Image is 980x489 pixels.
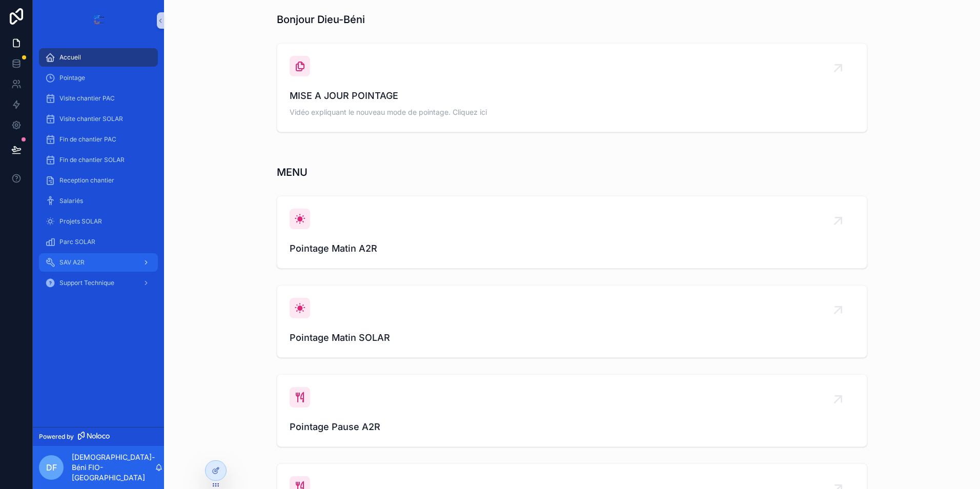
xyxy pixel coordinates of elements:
a: MISE A JOUR POINTAGEVidéo expliquant le nouveau mode de pointage. Cliquez ici [277,44,867,132]
span: DF [46,461,57,474]
a: Visite chantier SOLAR [39,110,158,128]
a: Powered by [33,427,164,446]
a: Support Technique [39,274,158,292]
span: Fin de chantier SOLAR [59,156,125,164]
span: Pointage Pause A2R [290,420,854,434]
span: Projets SOLAR [59,217,102,226]
h1: MENU [277,165,308,179]
span: SAV A2R [59,258,85,267]
span: Fin de chantier PAC [59,135,116,144]
span: Salariés [59,197,83,205]
a: Parc SOLAR [39,233,158,251]
a: Pointage Matin SOLAR [277,286,867,357]
span: Powered by [39,433,74,441]
span: Pointage Matin SOLAR [290,331,854,345]
a: Visite chantier PAC [39,89,158,108]
span: Visite chantier SOLAR [59,115,123,123]
img: App logo [90,12,107,29]
a: Fin de chantier SOLAR [39,151,158,169]
p: [DEMOGRAPHIC_DATA]-Béni FIO-[GEOGRAPHIC_DATA] [72,452,155,483]
span: Accueil [59,53,81,62]
span: Vidéo expliquant le nouveau mode de pointage. Cliquez ici [290,107,854,117]
span: MISE A JOUR POINTAGE [290,89,854,103]
div: scrollable content [33,41,164,305]
a: Pointage Matin A2R [277,196,867,268]
a: Accueil [39,48,158,67]
a: Pointage Pause A2R [277,375,867,446]
span: Support Technique [59,279,114,287]
span: Reception chantier [59,176,114,185]
span: Visite chantier PAC [59,94,115,103]
a: Fin de chantier PAC [39,130,158,149]
a: SAV A2R [39,253,158,272]
a: Reception chantier [39,171,158,190]
h1: Bonjour Dieu-Béni [277,12,365,27]
a: Pointage [39,69,158,87]
span: Pointage [59,74,85,82]
span: Parc SOLAR [59,238,95,246]
a: Salariés [39,192,158,210]
a: Projets SOLAR [39,212,158,231]
span: Pointage Matin A2R [290,241,854,256]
